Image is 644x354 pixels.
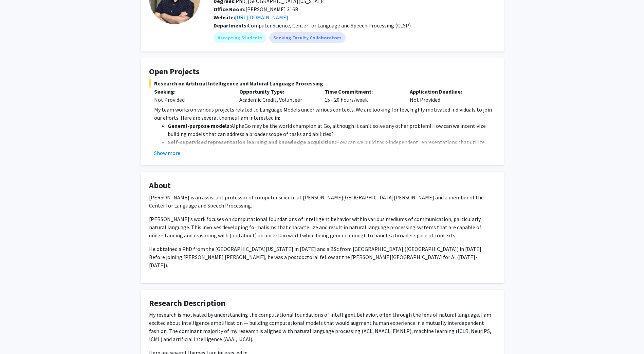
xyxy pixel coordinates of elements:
p: Time Commitment: [325,87,400,96]
b: Website: [214,14,235,21]
div: Not Provided [154,96,229,104]
div: Academic Credit, Volunteer [234,87,319,104]
li: How can we build task-independent representations that utilize cheap signals available in-the-wil... [168,138,495,154]
h4: About [149,181,495,191]
p: My team works on various projects related to Language Models under various contexts. We are looki... [154,105,495,122]
strong: General-purpose models: [168,122,231,129]
iframe: Chat [5,323,29,349]
mat-chip: Seeking Faculty Collaborators [269,32,346,43]
p: Opportunity Type: [239,87,314,96]
p: My research is motivated by understanding the computational foundations of intelligent behavior, ... [149,311,495,343]
li: AlphaGo may be the world champion at Go, although it can't solve any other problem! How can we in... [168,122,495,138]
button: Show more [154,149,180,157]
div: Not Provided [405,87,490,104]
b: Office Room: [214,6,245,13]
strong: Self-supervised representation learning and knowledge acquisition: [168,139,336,145]
mat-chip: Accepting Students [214,32,266,43]
div: 15 - 20 hours/week [319,87,405,104]
p: Application Deadline: [410,87,485,96]
p: [PERSON_NAME] is an assistant professor of computer science at [PERSON_NAME][GEOGRAPHIC_DATA][PER... [149,193,495,210]
p: He obtained a PhD from the [GEOGRAPHIC_DATA][US_STATE] in [DATE] and a BSc from [GEOGRAPHIC_DATA]... [149,245,495,269]
h4: Research Description [149,298,495,308]
p: [PERSON_NAME]’s work focuses on computational foundations of intelligent behavior within various ... [149,215,495,239]
p: Seeking: [154,87,229,96]
span: [PERSON_NAME] 316B [214,6,298,13]
span: Research on Artificial Intelligence and Natural Language Processing [149,79,495,87]
b: Departments: [214,22,248,29]
h4: Open Projects [149,67,495,77]
span: Computer Science, Center for Language and Speech Processing (CLSP) [248,22,411,29]
a: Opens in a new tab [235,14,288,21]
